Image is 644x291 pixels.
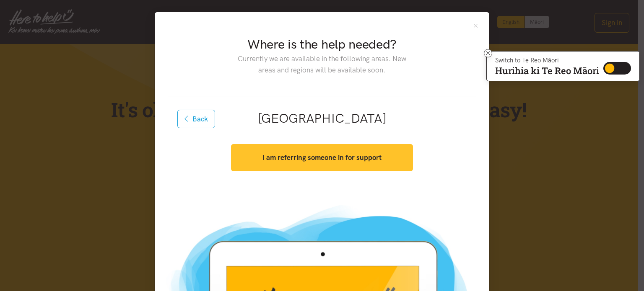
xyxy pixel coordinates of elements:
[177,110,215,128] button: Back
[231,36,413,53] h2: Where is the help needed?
[262,153,382,162] strong: I am referring someone in for support
[231,53,413,76] p: Currently we are available in the following areas. New areas and regions will be available soon.
[182,110,462,127] h2: [GEOGRAPHIC_DATA]
[231,144,413,171] button: I am referring someone in for support
[495,58,599,63] p: Switch to Te Reo Māori
[472,22,479,29] button: Close
[495,67,599,75] p: Hurihia ki Te Reo Māori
